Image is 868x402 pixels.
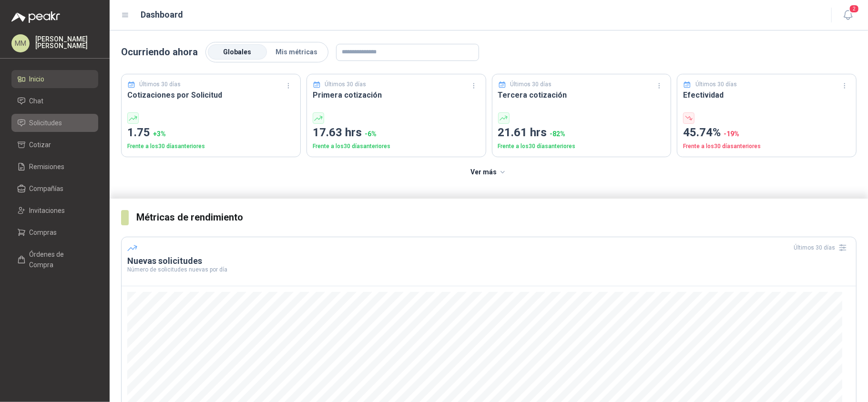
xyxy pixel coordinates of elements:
[276,48,317,56] span: Mis métricas
[11,245,98,274] a: Órdenes de Compra
[127,142,295,151] p: Frente a los 30 días anteriores
[11,114,98,132] a: Solicitudes
[325,80,366,89] p: Últimos 30 días
[724,130,739,138] span: -19 %
[136,210,857,225] h3: Métricas de rendimiento
[30,227,57,238] span: Compras
[550,130,566,138] span: -82 %
[30,118,62,128] span: Solicitudes
[30,74,45,84] span: Inicio
[11,136,98,154] a: Cotizar
[127,267,850,272] p: Número de solicitudes nuevas por día
[11,34,30,52] div: MM
[11,158,98,176] a: Remisiones
[313,142,480,151] p: Frente a los 30 días anteriores
[313,89,480,101] h3: Primera cotización
[121,45,198,60] p: Ocurriendo ahora
[30,205,65,216] span: Invitaciones
[498,142,665,151] p: Frente a los 30 días anteriores
[11,223,98,241] a: Compras
[11,11,60,23] img: Logo peakr
[365,130,377,138] span: -6 %
[11,201,98,220] a: Invitaciones
[127,255,850,267] h3: Nuevas solicitudes
[153,130,166,138] span: + 3 %
[498,124,665,142] p: 21.61 hrs
[498,89,665,101] h3: Tercera cotización
[695,80,737,89] p: Últimos 30 días
[140,80,181,89] p: Últimos 30 días
[313,124,480,142] p: 17.63 hrs
[30,96,44,106] span: Chat
[35,36,98,49] p: [PERSON_NAME] [PERSON_NAME]
[465,163,512,182] button: Ver más
[683,142,850,151] p: Frente a los 30 días anteriores
[11,92,98,110] a: Chat
[510,80,551,89] p: Últimos 30 días
[11,180,98,198] a: Compañías
[839,7,857,24] button: 2
[683,89,850,101] h3: Efectividad
[849,4,859,13] span: 2
[127,124,295,142] p: 1.75
[30,249,89,270] span: Órdenes de Compra
[127,89,295,101] h3: Cotizaciones por Solicitud
[30,183,64,194] span: Compañías
[683,124,850,142] p: 45.74%
[141,8,184,21] h1: Dashboard
[224,48,252,56] span: Globales
[30,161,65,172] span: Remisiones
[30,140,51,150] span: Cotizar
[794,240,850,255] div: Últimos 30 días
[11,70,98,88] a: Inicio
